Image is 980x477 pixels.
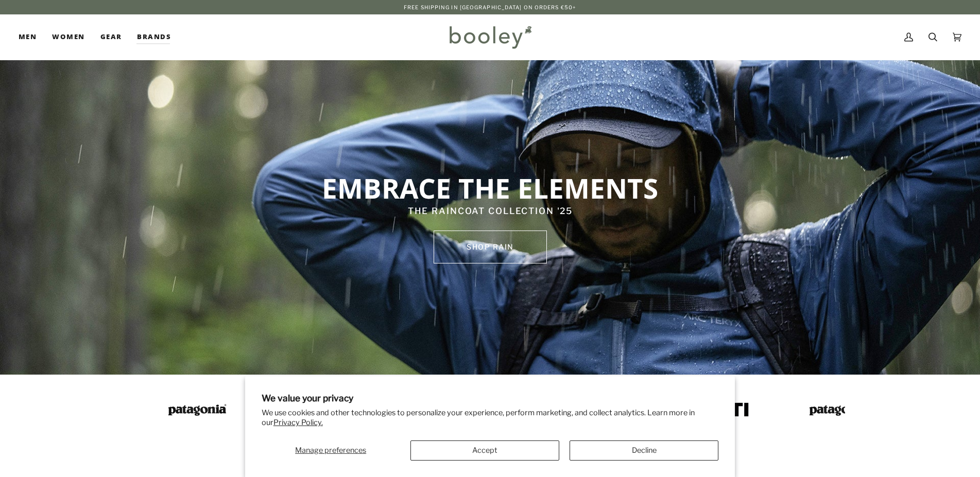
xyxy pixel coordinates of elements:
[295,446,366,455] span: Manage preferences
[410,440,559,461] button: Accept
[19,14,44,60] a: Men
[195,171,786,205] p: EMBRACE THE ELEMENTS
[137,32,171,42] span: Brands
[52,32,84,42] span: Women
[262,393,719,403] h2: We value your privacy
[93,14,130,60] a: Gear
[273,418,323,427] a: Privacy Policy.
[100,32,122,42] span: Gear
[262,408,719,428] p: We use cookies and other technologies to personalize your experience, perform marketing, and coll...
[19,32,37,42] span: Men
[262,440,400,461] button: Manage preferences
[195,205,786,218] p: THE RAINCOAT COLLECTION '25
[570,440,718,461] button: Decline
[129,14,179,60] a: Brands
[44,14,92,60] a: Women
[445,22,535,52] img: Booley
[434,231,547,263] a: SHOP rain
[404,3,576,11] p: Free Shipping in [GEOGRAPHIC_DATA] on Orders €50+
